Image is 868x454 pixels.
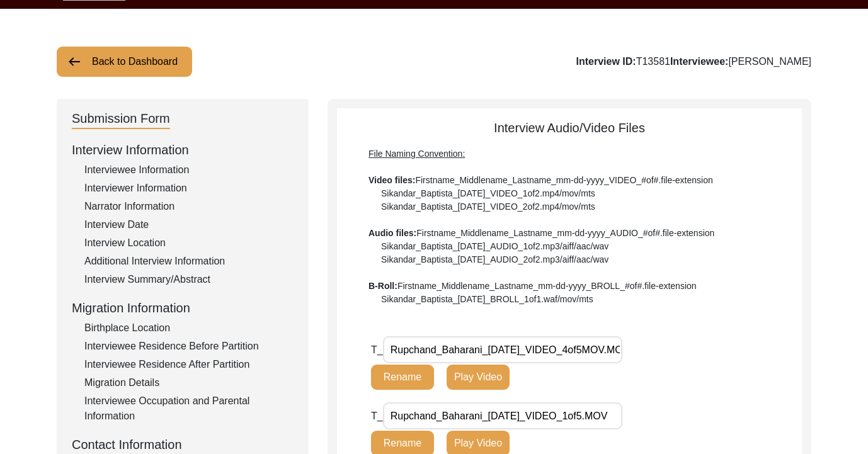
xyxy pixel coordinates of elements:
[84,162,294,178] div: Interviewee Information
[84,199,294,214] div: Narrator Information
[368,281,397,291] b: B-Roll:
[368,175,415,185] b: Video files:
[72,435,294,454] div: Contact Information
[84,217,294,232] div: Interview Date
[368,228,416,238] b: Audio files:
[84,339,294,354] div: Interviewee Residence Before Partition
[371,365,434,390] button: Rename
[57,47,192,77] button: Back to Dashboard
[72,298,294,317] div: Migration Information
[371,411,383,421] span: T_
[447,365,510,390] button: Play Video
[84,357,294,372] div: Interviewee Residence After Partition
[368,147,770,306] div: Firstname_Middlename_Lastname_mm-dd-yyyy_VIDEO_#of#.file-extension Sikandar_Baptista_[DATE]_VIDEO...
[84,181,294,196] div: Interviewer Information
[84,254,294,269] div: Additional Interview Information
[72,109,170,129] div: Submission Form
[72,140,294,159] div: Interview Information
[84,236,294,251] div: Interview Location
[576,56,636,67] b: Interview ID:
[84,394,294,424] div: Interviewee Occupation and Parental Information
[371,344,383,355] span: T_
[368,149,465,159] span: File Naming Convention:
[576,54,811,69] div: T13581 [PERSON_NAME]
[337,118,802,306] div: Interview Audio/Video Files
[67,54,82,69] img: arrow-left.png
[84,375,294,390] div: Migration Details
[84,272,294,287] div: Interview Summary/Abstract
[670,56,728,67] b: Interviewee:
[84,321,294,336] div: Birthplace Location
